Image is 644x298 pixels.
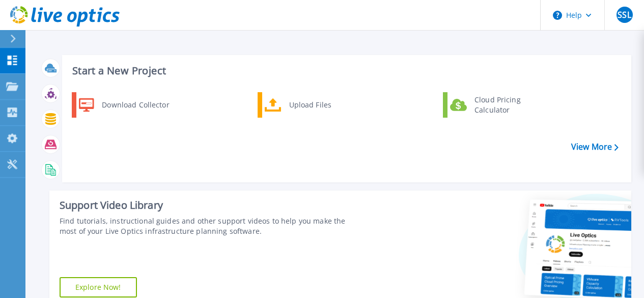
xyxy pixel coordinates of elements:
[60,199,362,212] div: Support Video Library
[97,95,174,115] div: Download Collector
[284,95,359,115] div: Upload Files
[443,92,547,118] a: Cloud Pricing Calculator
[60,277,137,297] a: Explore Now!
[258,92,362,118] a: Upload Files
[60,216,362,236] div: Find tutorials, instructional guides and other support videos to help you make the most of your L...
[469,95,545,115] div: Cloud Pricing Calculator
[72,92,176,118] a: Download Collector
[618,11,631,19] span: SSL
[72,65,618,76] h3: Start a New Project
[571,142,619,152] a: View More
